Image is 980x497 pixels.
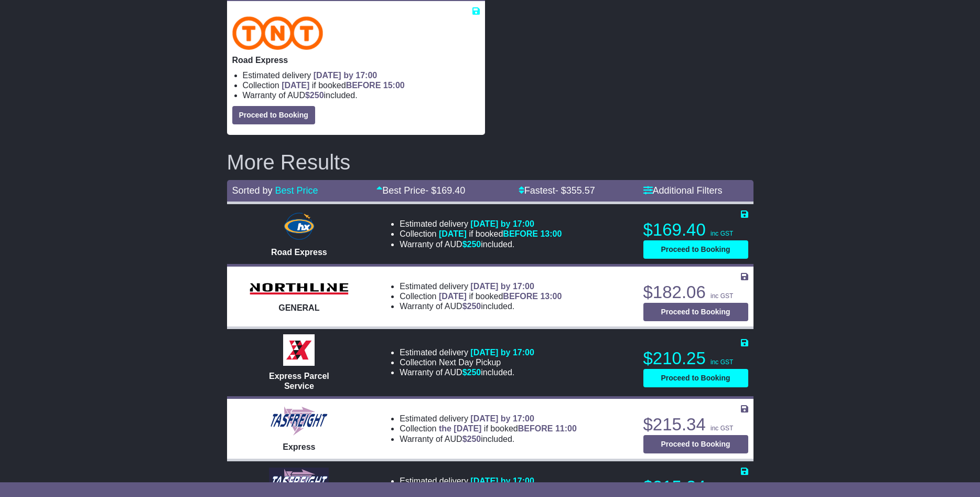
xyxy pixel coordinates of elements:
span: $ [462,368,481,377]
span: [DATE] by 17:00 [470,282,534,291]
span: inc GST [710,292,733,300]
span: 250 [467,368,481,377]
a: Fastest- $355.57 [519,185,595,196]
span: [DATE] [282,81,309,90]
span: 169.40 [436,185,465,196]
li: Warranty of AUD included. [243,90,480,100]
p: $169.40 [643,219,748,240]
li: Estimated delivery [400,476,577,486]
span: Road Express [271,248,327,257]
span: - $ [425,185,465,196]
span: if booked [439,424,577,433]
img: Northline Distribution: GENERAL [246,280,351,298]
span: [DATE] by 17:00 [470,477,534,485]
button: Proceed to Booking [232,106,315,124]
li: Estimated delivery [400,347,534,357]
a: Best Price [275,185,318,196]
a: Additional Filters [643,185,723,196]
span: 13:00 [540,229,562,238]
li: Collection [400,357,534,367]
span: 13:00 [540,292,562,301]
a: Best Price- $169.40 [376,185,465,196]
span: if booked [282,81,404,90]
span: $ [305,91,324,100]
span: Express Parcel Service [269,372,329,390]
span: 15:00 [383,81,405,90]
img: Border Express: Express Parcel Service [283,334,315,366]
span: [DATE] [439,292,467,301]
p: $182.06 [643,282,748,303]
span: $ [462,302,481,311]
span: GENERAL [278,303,319,312]
li: Collection [400,229,562,239]
span: 11:00 [555,424,577,433]
span: BEFORE [518,424,553,433]
span: [DATE] [439,229,467,238]
span: inc GST [710,230,733,237]
h2: More Results [227,151,753,174]
p: $210.25 [643,348,748,369]
span: BEFORE [503,229,538,238]
span: 250 [467,240,481,249]
span: 355.57 [566,185,595,196]
img: Hunter Express: Road Express [282,210,316,242]
button: Proceed to Booking [643,240,748,259]
li: Warranty of AUD included. [400,367,534,377]
span: [DATE] by 17:00 [470,414,534,423]
li: Collection [400,424,577,433]
span: 250 [467,435,481,443]
span: Next Day Pickup [439,358,501,367]
span: [DATE] by 17:00 [470,219,534,228]
span: - $ [555,185,595,196]
span: BEFORE [503,292,538,301]
button: Proceed to Booking [643,303,748,321]
li: Warranty of AUD included. [400,239,562,249]
button: Proceed to Booking [643,435,748,453]
li: Estimated delivery [243,70,480,80]
span: the [DATE] [439,424,481,433]
span: inc GST [710,425,733,432]
li: Collection [400,291,562,301]
button: Proceed to Booking [643,369,748,387]
span: if booked [439,292,562,301]
span: [DATE] by 17:00 [470,348,534,357]
span: $ [462,435,481,443]
span: BEFORE [346,81,381,90]
li: Estimated delivery [400,281,562,291]
p: Road Express [232,55,480,65]
img: TNT Domestic: Road Express [232,16,324,50]
span: inc GST [710,358,733,366]
span: 250 [310,91,324,100]
span: Express [283,442,315,451]
span: $ [462,240,481,249]
p: $215.34 [643,414,748,435]
img: Tasfreight: Express [269,405,329,437]
li: Collection [243,80,480,90]
span: 250 [467,302,481,311]
span: Sorted by [232,185,273,196]
li: Warranty of AUD included. [400,434,577,444]
li: Estimated delivery [400,414,577,424]
span: [DATE] by 17:00 [314,71,378,80]
li: Warranty of AUD included. [400,301,562,311]
span: if booked [439,229,562,238]
li: Estimated delivery [400,219,562,229]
